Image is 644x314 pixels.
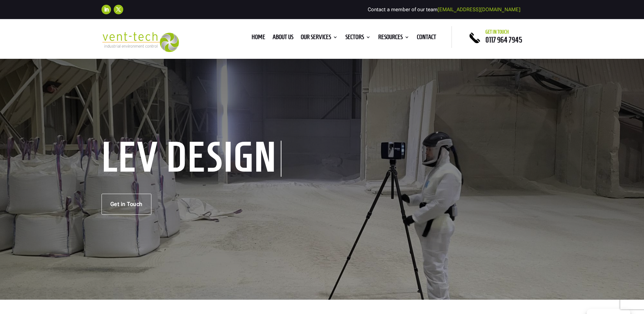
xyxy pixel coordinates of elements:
span: Contact a member of our team [368,6,520,13]
a: Resources [378,35,409,42]
a: Sectors [345,35,371,42]
h1: LEV Design [102,141,281,177]
a: Follow on LinkedIn [102,5,111,14]
a: Our Services [301,35,338,42]
img: 2023-09-27T08_35_16.549ZVENT-TECH---Clear-background [102,32,179,52]
span: Get in touch [485,29,509,35]
a: Home [252,35,265,42]
a: Get in Touch [102,194,151,215]
a: 0117 964 7945 [485,36,522,44]
a: Follow on X [114,5,123,14]
a: Contact [417,35,436,42]
a: [EMAIL_ADDRESS][DOMAIN_NAME] [438,6,520,13]
a: About us [273,35,293,42]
